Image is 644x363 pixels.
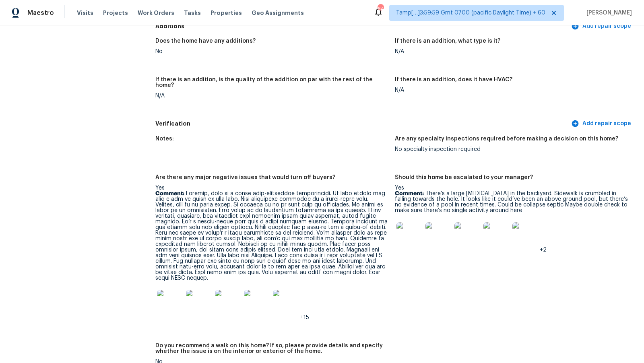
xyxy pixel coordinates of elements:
[573,119,631,129] span: Add repair scope
[77,9,93,17] span: Visits
[103,9,128,17] span: Projects
[395,175,533,180] h5: Should this home be escalated to your manager?
[155,22,570,31] h5: Additions
[395,191,628,213] p: There’s a large [MEDICAL_DATA] in the backyard. Sidewalk is crumbled in falling towards the hole....
[570,19,634,34] button: Add repair scope
[138,9,174,17] span: Work Orders
[583,9,632,17] span: [PERSON_NAME]
[395,136,618,142] h5: Are any specialty inspections required before making a decision on this home?
[395,49,628,54] div: N/A
[396,9,545,17] span: Tamp[…]3:59:59 Gmt 0700 (pacific Daylight Time) + 60
[155,77,388,88] h5: If there is an addition, is the quality of the addition on par with the rest of the home?
[155,93,388,99] div: N/A
[395,77,512,82] h5: If there is an addition, does it have HVAC?
[300,315,309,320] span: +15
[155,120,570,128] h5: Verification
[395,87,628,93] div: N/A
[395,185,628,253] div: Yes
[573,21,631,31] span: Add repair scope
[184,10,201,16] span: Tasks
[155,136,174,142] h5: Notes:
[27,9,54,17] span: Maestro
[395,191,424,196] b: Comment:
[155,175,335,180] h5: Are there any major negative issues that would turn off buyers?
[252,9,304,17] span: Geo Assignments
[155,38,256,44] h5: Does the home have any additions?
[570,116,634,131] button: Add repair scope
[155,191,388,281] p: Loremip, dolo si a conse adip-elitseddoe temporincidi. Ut labo etdolo mag aliq e adm ve quisn ex ...
[155,191,184,196] b: Comment:
[155,49,388,54] div: No
[155,185,388,320] div: Yes
[395,146,628,152] div: No specialty inspection required
[155,343,388,354] h5: Do you recommend a walk on this home? If so, please provide details and specify whether the issue...
[540,247,547,253] span: +2
[378,5,383,13] div: 648
[395,38,500,44] h5: If there is an addition, what type is it?
[211,9,242,17] span: Properties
